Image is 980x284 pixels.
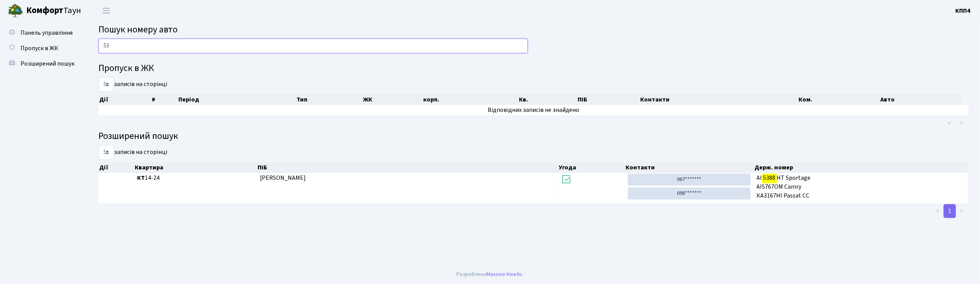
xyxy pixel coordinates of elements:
[98,77,167,92] label: записів на сторінці
[8,3,23,19] img: logo.png
[257,162,558,173] th: ПІБ
[296,94,362,105] th: Тип
[362,94,422,105] th: ЖК
[98,23,178,36] span: Пошук номеру авто
[178,94,296,105] th: Період
[98,131,968,142] h4: Розширений пошук
[98,63,968,74] h4: Пропуск в ЖК
[98,77,114,92] select: записів на сторінці
[4,41,81,56] a: Пропуск в ЖК
[456,270,524,279] div: Розроблено .
[260,174,306,182] span: [PERSON_NAME]
[640,94,798,105] th: Контакти
[26,4,63,17] b: Комфорт
[20,44,58,52] span: Пропуск в ЖК
[20,29,73,37] span: Панель управління
[151,94,178,105] th: #
[98,105,968,115] td: Відповідних записів не знайдено
[757,174,966,200] span: AI НТ Sportage AІ5767ОМ Camry КА3167НІ Passat CC
[98,39,528,53] input: Пошук
[762,172,777,183] mark: 5388
[558,162,625,173] th: Угода
[137,174,145,182] b: КТ
[880,94,961,105] th: Авто
[134,162,257,173] th: Квартира
[798,94,880,105] th: Ком.
[944,204,956,218] a: 1
[518,94,577,105] th: Кв.
[4,56,81,71] a: Розширений пошук
[487,270,522,278] a: Massive Kinetic
[98,145,167,160] label: записів на сторінці
[97,4,116,17] button: Переключити навігацію
[754,162,969,173] th: Держ. номер
[956,6,971,15] a: КПП4
[98,162,134,173] th: Дії
[422,94,518,105] th: корп.
[4,25,81,41] a: Панель управління
[98,94,151,105] th: Дії
[26,4,81,17] span: Таун
[98,145,114,160] select: записів на сторінці
[577,94,639,105] th: ПІБ
[20,59,75,68] span: Розширений пошук
[625,162,754,173] th: Контакти
[137,174,254,183] span: 14-24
